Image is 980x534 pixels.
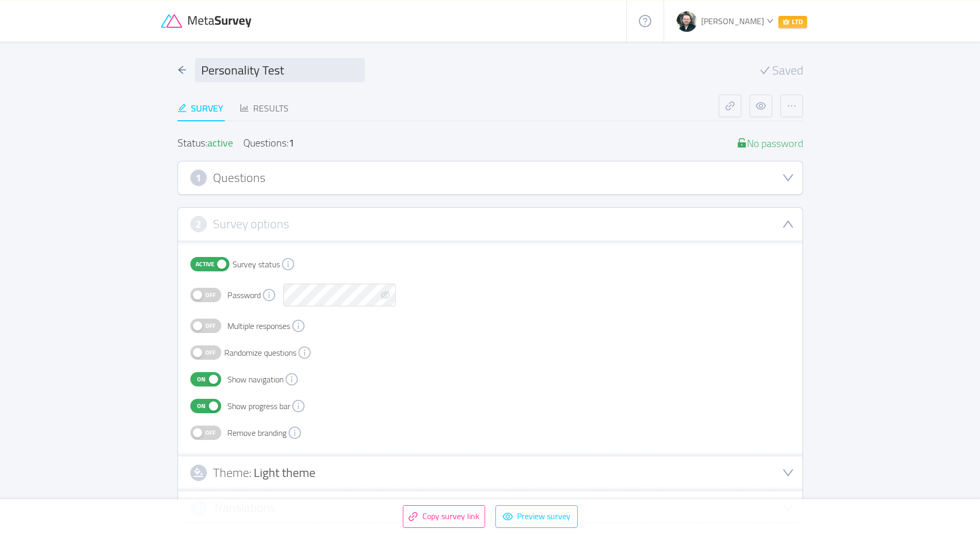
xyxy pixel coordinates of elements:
[203,288,218,302] span: Off
[381,290,390,300] i: icon: eye-invisible
[772,64,803,77] span: Saved
[177,103,187,113] i: icon: edit
[289,133,294,152] div: 1
[495,505,578,528] button: icon: eyePreview survey
[203,319,218,333] span: Off
[227,373,283,385] span: Show navigation
[193,467,204,477] i: icon: bg-colors
[243,138,294,149] div: Questions:
[194,399,208,413] span: On
[263,289,275,301] i: icon: info-circle
[292,400,305,412] i: icon: info-circle
[701,13,764,29] span: [PERSON_NAME]
[298,346,311,359] i: icon: info-circle
[286,373,298,385] i: icon: info-circle
[289,427,301,439] i: icon: info-circle
[177,65,187,75] i: icon: arrow-left
[195,218,201,230] span: 2
[213,218,289,230] h3: Survey options
[195,58,365,82] input: Survey name
[203,346,218,359] span: Off
[803,413,975,527] iframe: Chatra live chat
[177,63,187,77] div: icon: arrow-left
[227,320,290,332] span: Multiple responses
[194,373,208,386] span: On
[207,133,233,152] span: active
[750,95,772,117] button: icon: eye
[403,505,485,528] button: icon: linkCopy survey link
[292,320,305,332] i: icon: info-circle
[737,138,747,148] i: icon: unlock
[203,426,218,439] span: Off
[767,17,773,24] i: icon: down
[782,172,794,184] i: icon: down
[780,95,803,117] button: icon: ellipsis
[177,138,233,149] div: Status:
[213,461,252,484] span: Theme:
[227,289,261,301] span: Password
[778,16,807,28] span: LTD
[254,461,315,484] span: Light theme
[782,218,794,230] i: icon: down
[760,65,770,76] i: icon: check
[719,95,741,117] button: icon: link
[782,467,794,479] i: icon: down
[639,15,651,27] i: icon: question-circle
[233,258,280,270] span: Survey status
[177,101,223,115] div: Survey
[282,258,294,270] i: icon: info-circle
[240,101,289,115] div: Results
[178,491,803,524] div: icon: downTranslations
[227,400,290,412] span: Show progress bar
[213,172,265,183] h3: Questions
[676,11,697,32] img: 2a34a0c639261fcaa710d28749b11081
[178,456,803,489] div: icon: downTheme:Light theme
[194,257,217,271] span: Active
[782,18,790,25] i: icon: crown
[240,103,249,113] i: icon: bar-chart
[737,138,803,149] div: No password
[224,346,296,359] span: Randomize questions
[195,172,201,183] span: 1
[227,427,287,439] span: Remove branding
